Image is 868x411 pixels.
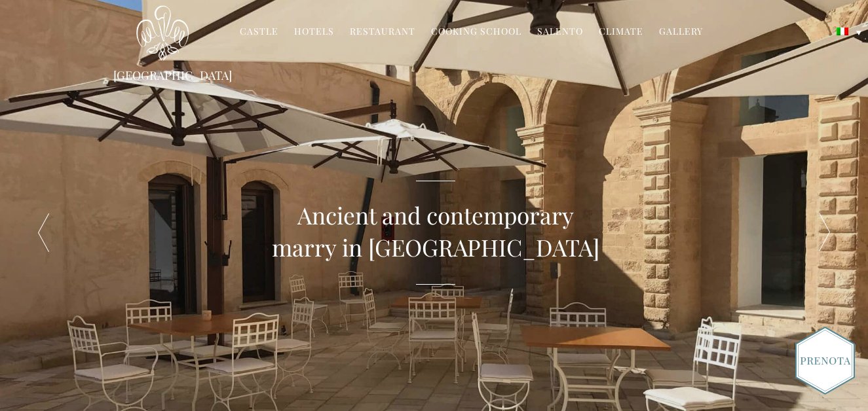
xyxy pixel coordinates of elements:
[350,25,415,40] a: Restaurant
[431,25,521,37] font: Cooking School
[240,25,278,40] a: Castle
[294,25,334,37] font: Hotels
[350,25,415,37] font: Restaurant
[795,327,855,395] img: Book_Button_Italian.png
[659,25,703,37] font: Gallery
[599,25,643,37] font: Climate
[297,200,574,230] font: Ancient and contemporary
[240,25,278,37] font: Castle
[113,69,212,82] a: [GEOGRAPHIC_DATA]
[113,67,232,83] font: [GEOGRAPHIC_DATA]
[659,25,703,40] a: Gallery
[272,232,599,262] font: marry in [GEOGRAPHIC_DATA]
[136,5,189,61] img: Ugento Castle
[431,25,521,40] a: Cooking School
[599,25,643,40] a: Climate
[537,25,583,40] a: Salento
[837,27,848,35] img: Italian
[294,25,334,40] a: Hotels
[537,25,583,37] font: Salento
